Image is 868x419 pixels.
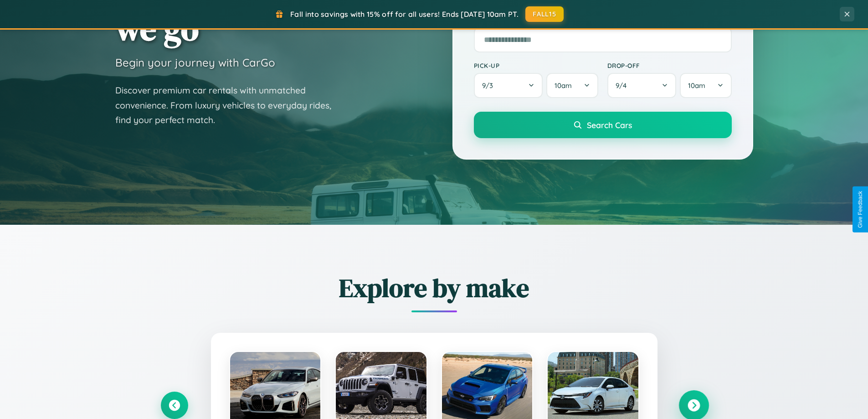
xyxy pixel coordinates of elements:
button: 9/3 [474,73,543,98]
span: 10am [555,81,572,90]
button: 10am [546,73,598,98]
span: 9 / 4 [616,81,631,90]
button: FALL15 [525,6,564,22]
button: 10am [680,73,731,98]
label: Drop-off [607,62,732,69]
h3: Begin your journey with CarGo [115,56,275,69]
div: Give Feedback [857,191,863,228]
label: Pick-up [474,62,598,69]
button: Search Cars [474,112,732,138]
p: Discover premium car rentals with unmatched convenience. From luxury vehicles to everyday rides, ... [115,83,343,128]
span: Fall into savings with 15% off for all users! Ends [DATE] 10am PT. [290,10,519,19]
span: 9 / 3 [482,81,498,90]
span: 10am [688,81,705,90]
button: 9/4 [607,73,677,98]
h2: Explore by make [161,270,708,305]
span: Search Cars [587,120,632,130]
